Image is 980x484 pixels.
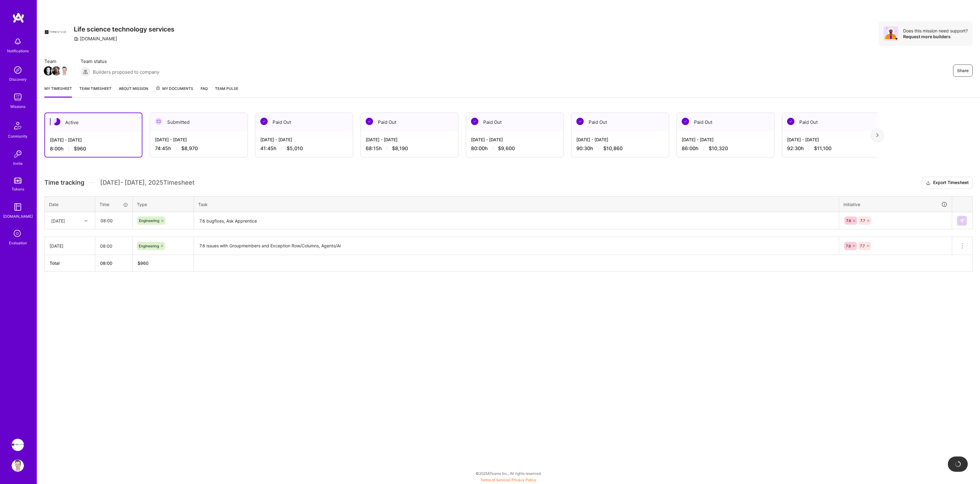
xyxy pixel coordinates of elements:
span: Team Pulse [215,86,238,91]
img: Company Logo [44,21,66,43]
span: Share [957,68,969,74]
span: My Documents [156,85,193,92]
span: 7.6 [846,218,851,223]
a: My Documents [156,85,193,98]
img: Paid Out [260,118,268,125]
div: © 2025 ATeams Inc., All rights reserved. [37,466,980,481]
span: $960 [74,146,86,152]
div: [DATE] - [DATE] [366,136,453,143]
img: Team Member Avatar [60,66,69,76]
div: Paid Out [255,113,353,131]
a: Team Pulse [215,85,238,98]
span: 7.7 [860,244,865,248]
div: null [957,216,967,226]
th: 08:00 [95,255,133,272]
a: Terms of Service [481,478,509,482]
div: 8:00 h [50,146,137,152]
img: Submit [959,218,964,223]
div: 80:00 h [471,145,559,152]
div: [DOMAIN_NAME] [74,35,117,42]
textarea: 7.6 issues with Groupmembers and Exception Row/Columns, Agents/AI [194,238,838,254]
img: Team Member Avatar [52,66,61,76]
span: $9,600 [498,145,515,152]
div: [DATE] - [DATE] [50,137,137,143]
textarea: 7.6 bugfixes, Ask Apprentice [194,213,838,229]
div: Does this mission need support? [903,28,968,34]
button: Share [953,65,973,77]
span: $10,860 [603,145,623,152]
img: Apprentice: Life science technology services [12,439,24,451]
span: Builders proposed to company [93,69,159,75]
th: Task [194,196,839,212]
span: Team [44,58,68,65]
div: 86:00 h [682,145,769,152]
div: Discovery [9,76,27,83]
img: Avatar [884,26,898,41]
th: Type [133,196,194,212]
img: Paid Out [682,118,689,125]
div: Notifications [7,48,29,54]
a: Team Member Avatar [52,66,60,76]
div: Submitted [150,113,247,131]
th: Date [45,196,95,212]
span: $5,010 [287,145,303,152]
span: $8,190 [392,145,408,152]
div: Time [100,201,128,208]
div: Tokens [12,186,24,192]
img: Team Member Avatar [44,66,53,76]
a: FAQ [201,85,208,98]
img: teamwork [12,91,24,103]
img: Invite [12,148,24,160]
img: discovery [12,64,24,76]
div: 68:15 h [366,145,453,152]
img: logo [12,12,24,23]
div: [DATE] - [DATE] [260,136,348,143]
h3: Life science technology services [74,25,175,33]
img: tokens [14,178,21,183]
div: Paid Out [361,113,458,131]
a: Privacy Policy [511,478,536,482]
img: Submitted [155,118,162,125]
div: 90:30 h [576,145,664,152]
a: Apprentice: Life science technology services [10,439,25,451]
div: 41:45 h [260,145,348,152]
img: bell [12,35,24,48]
span: $10,320 [709,145,728,152]
span: $ 960 [138,260,149,266]
div: Invite [13,160,23,167]
div: Missions [10,103,25,110]
span: 7.6 [846,244,851,248]
a: Team timesheet [79,85,111,98]
div: Paid Out [782,113,880,131]
div: [DATE] - [DATE] [682,136,769,143]
button: Export Timesheet [922,177,973,189]
a: Team Member Avatar [60,66,68,76]
span: Team status [81,58,159,65]
a: User Avatar [10,460,25,472]
a: About Mission [119,85,148,98]
i: icon CompanyGray [74,36,79,41]
div: [DATE] - [DATE] [787,136,875,143]
img: Builders proposed to company [81,67,90,77]
div: Evaluation [9,240,27,246]
div: Paid Out [571,113,669,131]
img: Paid Out [366,118,373,125]
div: Active [45,113,142,132]
div: [DATE] [51,217,65,224]
a: Team Member Avatar [44,66,52,76]
a: My timesheet [44,85,72,98]
div: 74:45 h [155,145,243,152]
span: Time tracking [44,179,84,187]
div: Initiative [843,201,948,208]
div: [DOMAIN_NAME] [3,213,33,220]
img: Active [53,118,60,125]
img: guide book [12,201,24,213]
div: [DATE] - [DATE] [576,136,664,143]
i: icon SelectionTeam [12,228,24,240]
img: Paid Out [576,118,584,125]
img: right [876,133,879,137]
img: Paid Out [471,118,478,125]
span: $8,970 [181,145,198,152]
span: 7.7 [860,218,865,223]
span: Engineering [139,218,159,223]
